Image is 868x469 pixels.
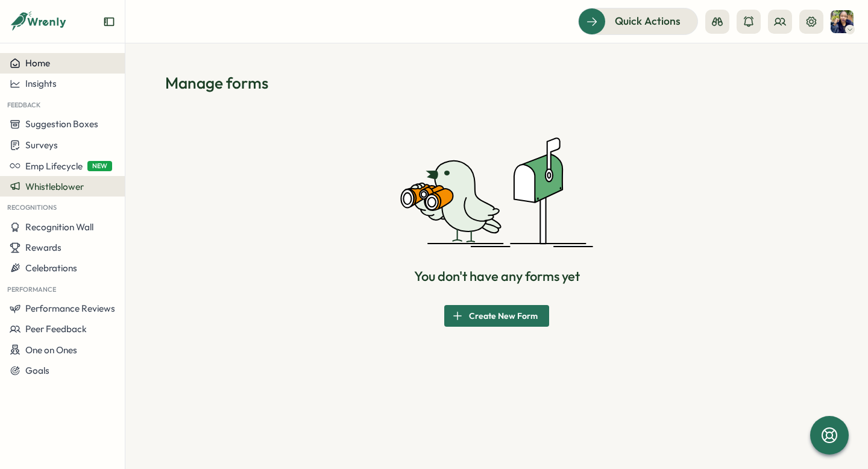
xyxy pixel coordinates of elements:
[87,161,112,171] span: NEW
[578,8,698,34] button: Quick Actions
[25,181,84,192] span: Whistleblower
[414,267,580,286] p: You don't have any forms yet
[444,305,549,327] button: Create New Form
[165,72,828,93] h1: Manage forms
[25,344,77,356] span: One on Ones
[103,16,115,28] button: Expand sidebar
[25,323,87,335] span: Peer Feedback
[25,303,115,314] span: Performance Reviews
[25,57,50,69] span: Home
[25,78,57,89] span: Insights
[25,139,58,151] span: Surveys
[469,306,538,326] span: Create New Form
[25,221,93,233] span: Recognition Wall
[25,242,61,253] span: Rewards
[615,13,681,29] span: Quick Actions
[25,160,83,172] span: Emp Lifecycle
[831,10,854,33] img: Genesis Whitlock (GW)
[25,365,49,376] span: Goals
[25,118,98,130] span: Suggestion Boxes
[25,262,77,274] span: Celebrations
